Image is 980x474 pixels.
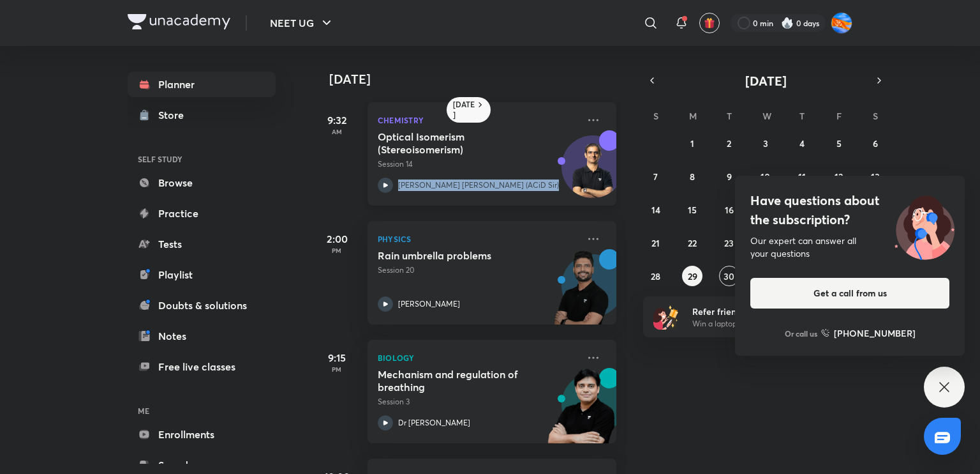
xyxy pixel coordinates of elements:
[829,166,849,187] button: September 12, 2025
[311,231,362,247] h5: 2:00
[884,191,965,260] img: ttu_illustration_new.svg
[688,270,697,282] abbr: September 29, 2025
[836,110,842,122] abbr: Friday
[398,417,470,429] p: Dr [PERSON_NAME]
[311,247,362,254] p: PM
[651,204,660,216] abbr: September 14, 2025
[692,318,849,330] p: Win a laptop, vouchers & more
[651,237,660,249] abbr: September 21, 2025
[378,368,537,394] h5: Mechanism and regulation of breathing
[727,137,731,149] abbr: September 2, 2025
[682,166,702,187] button: September 8, 2025
[378,231,578,247] p: Physics
[781,17,794,29] img: streak
[311,128,362,135] p: AM
[690,171,695,183] abbr: September 8, 2025
[792,133,812,153] button: September 4, 2025
[724,237,734,249] abbr: September 23, 2025
[653,171,658,183] abbr: September 7, 2025
[646,266,666,286] button: September 28, 2025
[661,72,870,89] button: [DATE]
[834,326,916,340] h6: [PHONE_NUMBER]
[398,298,460,310] p: [PERSON_NAME]
[704,17,715,29] img: avatar
[378,264,578,276] p: Session 20
[750,234,949,260] div: Our expert can answer all your questions
[836,137,842,149] abbr: September 5, 2025
[546,249,616,337] img: unacademy
[821,326,916,340] a: [PHONE_NUMBER]
[750,278,949,309] button: Get a call from us
[128,14,230,33] a: Company Logo
[785,328,817,339] p: Or call us
[792,166,812,187] button: September 11, 2025
[682,233,702,253] button: September 22, 2025
[682,199,702,220] button: September 15, 2025
[653,304,679,330] img: referral
[750,191,949,229] h4: Have questions about the subscription?
[398,180,559,191] p: [PERSON_NAME] [PERSON_NAME] (ACiD Sir)
[873,137,878,149] abbr: September 6, 2025
[865,133,886,153] button: September 6, 2025
[329,72,629,87] h4: [DATE]
[725,204,734,216] abbr: September 16, 2025
[688,237,697,249] abbr: September 22, 2025
[378,130,537,156] h5: Optical Isomerism (Stereoisomerism)
[719,233,739,253] button: September 23, 2025
[378,158,578,170] p: Session 14
[562,142,623,204] img: Avatar
[128,323,276,349] a: Notes
[755,166,776,187] button: September 10, 2025
[682,266,702,286] button: September 29, 2025
[128,354,276,379] a: Free live classes
[311,112,362,128] h5: 9:32
[128,293,276,318] a: Doubts & solutions
[763,137,768,149] abbr: September 3, 2025
[688,204,697,216] abbr: September 15, 2025
[724,270,734,282] abbr: September 30, 2025
[761,171,770,183] abbr: September 10, 2025
[873,110,878,122] abbr: Saturday
[128,148,276,170] h6: SELF STUDY
[128,14,230,29] img: Company Logo
[646,199,666,220] button: September 14, 2025
[719,199,739,220] button: September 16, 2025
[453,100,475,120] h6: [DATE]
[719,133,739,153] button: September 2, 2025
[699,13,720,33] button: avatar
[128,201,276,226] a: Practice
[727,171,732,183] abbr: September 9, 2025
[689,110,697,122] abbr: Monday
[128,102,276,128] a: Store
[128,262,276,287] a: Playlist
[690,137,694,149] abbr: September 1, 2025
[378,396,578,408] p: Session 3
[546,368,616,456] img: unacademy
[692,305,849,318] h6: Refer friends
[682,133,702,153] button: September 1, 2025
[378,112,578,128] p: Chemistry
[128,72,276,97] a: Planner
[835,171,843,183] abbr: September 12, 2025
[865,166,886,187] button: September 13, 2025
[311,350,362,365] h5: 9:15
[799,137,805,149] abbr: September 4, 2025
[871,171,880,183] abbr: September 13, 2025
[651,270,660,282] abbr: September 28, 2025
[378,249,537,262] h5: Rain umbrella problems
[745,72,787,89] span: [DATE]
[128,400,276,422] h6: ME
[262,10,342,36] button: NEET UG
[727,110,732,122] abbr: Tuesday
[755,133,776,153] button: September 3, 2025
[158,107,191,123] div: Store
[646,233,666,253] button: September 21, 2025
[128,231,276,257] a: Tests
[831,12,852,34] img: Adithya MA
[128,170,276,195] a: Browse
[799,110,805,122] abbr: Thursday
[646,166,666,187] button: September 7, 2025
[128,422,276,447] a: Enrollments
[719,266,739,286] button: September 30, 2025
[762,110,771,122] abbr: Wednesday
